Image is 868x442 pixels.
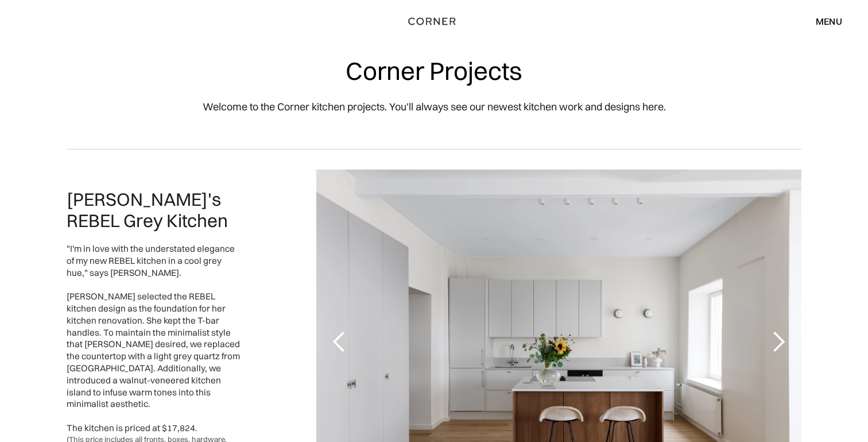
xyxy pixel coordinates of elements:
p: Welcome to the Corner kitchen projects. You'll always see our newest kitchen work and designs here. [203,99,666,114]
a: home [401,14,467,29]
h1: Corner Projects [346,57,522,84]
h2: [PERSON_NAME]'s REBEL Grey Kitchen [67,189,240,232]
div: menu [816,17,842,26]
div: menu [804,11,842,31]
div: "I'm in love with the understated elegance of my new REBEL kitchen in a cool grey hue," says [PER... [67,243,240,435]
